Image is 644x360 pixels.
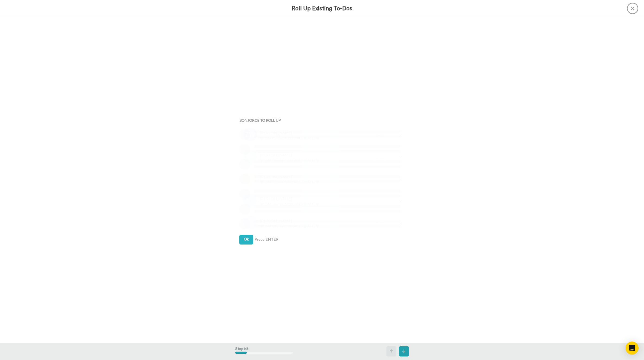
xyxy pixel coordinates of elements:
div: [DATE] [375,221,394,226]
div: [DATE] [375,156,394,160]
img: ct.png [243,216,257,229]
span: ❤️️ LMA Course PURCHASED [DATE] ❤️️ [260,180,320,184]
span: Press ENTER [255,237,278,242]
img: cn.png [243,172,257,185]
div: 17 hr. ago [375,200,394,204]
span: ❤️️ LMA Course PURCHASED [DATE] ❤️️ [260,224,320,228]
div: 10 hr. ago [375,178,394,182]
span: [PERSON_NAME] [260,218,320,224]
div: Open Intercom Messenger [626,342,639,355]
span: [PERSON_NAME] [260,153,320,158]
span: [PERSON_NAME] [260,175,320,180]
span: ❤️️ LMA Course PURCHASED [DATE] ❤️️ [260,136,320,140]
h4: Bonjoros To Roll Up [239,118,405,122]
h3: Roll Up Existing To-Dos [292,5,352,12]
span: ❤️️ LMA Course PURCHASED [DATE] ❤️️ [260,158,320,162]
div: [DATE] [375,134,394,138]
button: Ok [239,235,253,245]
img: rr.png [243,150,257,163]
span: ❤️️ LMA Course PURCHASED [DATE] ❤️️ [260,202,320,206]
div: Step 1 / 5 [235,343,293,359]
span: Ok [244,237,249,241]
img: ns.png [243,194,257,207]
span: [PERSON_NAME] [260,197,320,202]
span: [PERSON_NAME] [260,131,320,136]
img: zw.png [243,128,257,141]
